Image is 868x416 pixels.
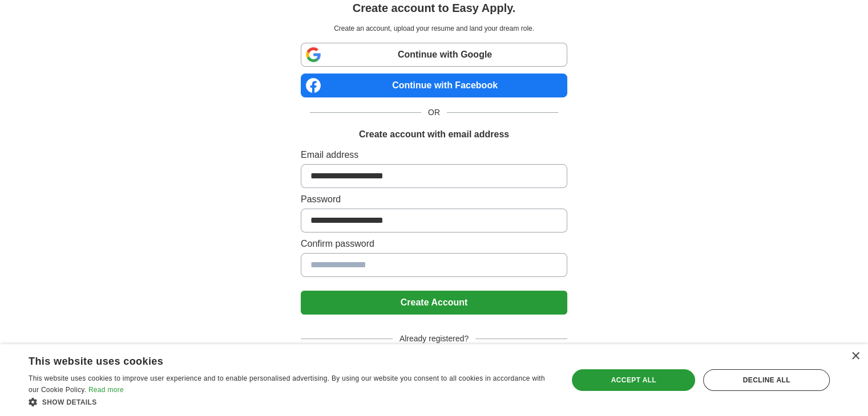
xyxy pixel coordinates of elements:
[29,374,545,394] span: This website uses cookies to improve user experience and to enable personalised advertising. By u...
[301,237,567,251] label: Confirm password
[303,23,565,34] p: Create an account, upload your resume and land your dream role.
[301,74,567,97] a: Continue with Facebook
[393,333,475,345] span: Already registered?
[29,396,552,407] div: Show details
[851,352,859,361] div: Close
[88,386,124,394] a: Read more, opens a new window
[301,291,567,315] button: Create Account
[42,398,97,406] span: Show details
[421,107,447,119] span: OR
[301,193,567,206] label: Password
[301,43,567,67] a: Continue with Google
[359,128,509,141] h1: Create account with email address
[301,148,567,162] label: Email address
[703,369,830,391] div: Decline all
[29,351,523,368] div: This website uses cookies
[572,369,695,391] div: Accept all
